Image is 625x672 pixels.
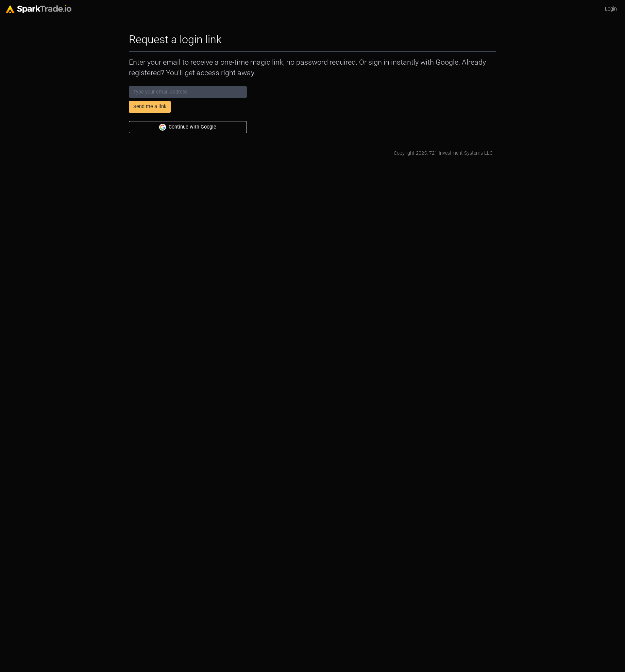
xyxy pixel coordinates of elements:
[5,5,71,13] img: sparktrade.png
[602,3,620,16] a: Login
[129,121,247,133] button: Continue with Google
[159,124,166,131] img: Google
[129,86,247,98] input: Type your email address
[394,150,493,157] div: Copyright 2025, 721 Investment Systems LLC
[129,57,496,78] p: Enter your email to receive a one-time magic link, no password required. Or sign in instantly wit...
[129,33,222,46] h2: Request a login link
[129,101,171,113] button: Send me a link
